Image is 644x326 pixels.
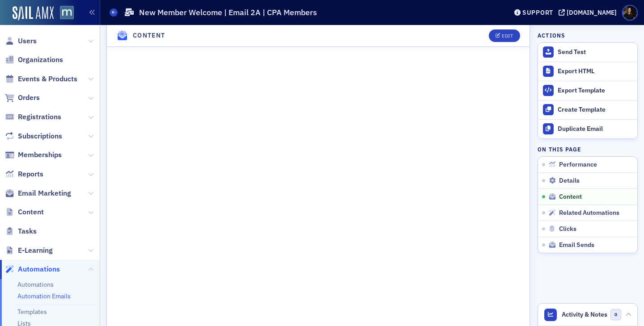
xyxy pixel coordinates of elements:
[5,169,43,179] a: Reports
[18,226,37,236] span: Tasks
[538,31,565,39] h4: Actions
[559,193,582,201] span: Content
[502,33,513,38] div: Edit
[559,225,576,233] span: Clicks
[558,87,633,95] div: Export Template
[139,7,317,18] h1: New Member Welcome | Email 2A | CPA Members
[5,150,62,160] a: Memberships
[538,145,638,153] h4: On this page
[558,125,633,133] div: Duplicate Email
[18,55,63,65] span: Organizations
[562,310,607,319] span: Activity & Notes
[5,36,37,46] a: Users
[5,226,37,236] a: Tasks
[18,150,62,160] span: Memberships
[559,177,580,185] span: Details
[17,292,71,300] a: Automation Emails
[522,8,553,17] div: Support
[17,280,54,288] a: Automations
[559,209,619,217] span: Related Automations
[489,29,520,42] button: Edit
[538,43,637,62] button: Send Test
[567,8,617,17] div: [DOMAIN_NAME]
[538,62,637,81] a: Export HTML
[18,264,60,274] span: Automations
[5,264,60,274] a: Automations
[18,36,37,46] span: Users
[559,241,594,249] span: Email Sends
[5,55,63,65] a: Organizations
[18,169,43,179] span: Reports
[54,6,74,21] a: View Homepage
[538,81,637,100] a: Export Template
[5,112,61,122] a: Registrations
[5,131,62,141] a: Subscriptions
[5,93,40,103] a: Orders
[559,9,620,16] button: [DOMAIN_NAME]
[133,31,165,41] h4: Content
[558,67,633,75] div: Export HTML
[18,246,53,255] span: E-Learning
[18,131,62,141] span: Subscriptions
[5,207,44,217] a: Content
[5,74,77,84] a: Events & Products
[5,188,71,198] a: Email Marketing
[17,308,47,316] a: Templates
[558,48,633,56] div: Send Test
[5,246,53,255] a: E-Learning
[18,112,61,122] span: Registrations
[558,106,633,114] div: Create Template
[13,6,54,21] img: SailAMX
[18,93,40,103] span: Orders
[60,6,74,20] img: SailAMX
[538,119,637,138] a: Duplicate Email
[18,207,44,217] span: Content
[559,161,597,169] span: Performance
[622,5,638,21] span: Profile
[18,74,77,84] span: Events & Products
[610,309,622,320] span: 0
[18,188,71,198] span: Email Marketing
[538,100,637,119] a: Create Template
